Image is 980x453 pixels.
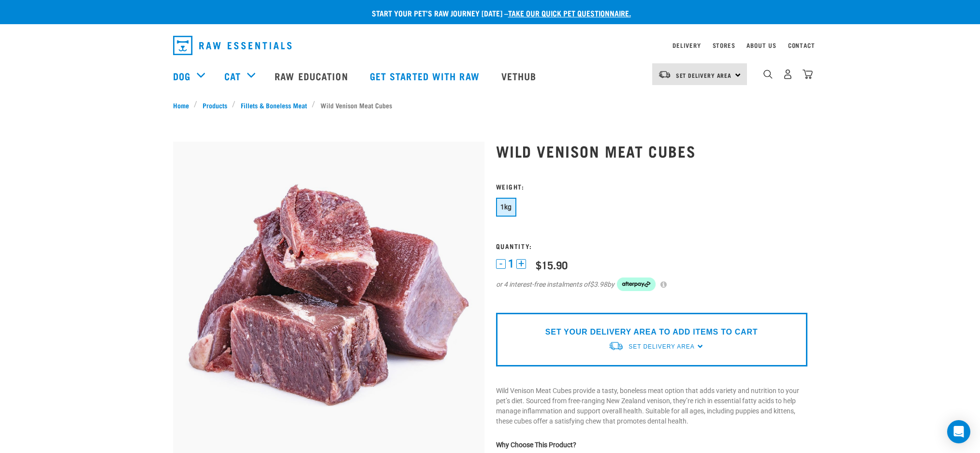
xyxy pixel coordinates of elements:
img: van-moving.png [608,341,624,351]
img: Raw Essentials Logo [173,36,292,55]
span: $3.98 [590,279,607,290]
a: Home [173,100,194,110]
span: Set Delivery Area [676,73,732,77]
h3: Weight: [496,183,807,190]
div: $15.90 [536,259,568,271]
p: Wild Venison Meat Cubes provide a tasty, boneless meat option that adds variety and nutrition to ... [496,386,807,426]
p: SET YOUR DELIVERY AREA TO ADD ITEMS TO CART [545,326,758,338]
span: Set Delivery Area [629,343,694,350]
div: or 4 interest-free instalments of by [496,278,807,291]
button: - [496,259,506,269]
nav: dropdown navigation [165,32,815,59]
div: Open Intercom Messenger [947,420,970,443]
a: Get started with Raw [360,57,492,95]
span: 1 [508,259,514,269]
button: + [516,259,526,269]
span: 1kg [500,203,512,211]
a: Stores [713,44,735,47]
img: user.png [783,69,793,79]
a: Cat [224,69,241,83]
a: Dog [173,69,190,83]
a: Fillets & Boneless Meat [235,100,312,110]
a: Products [197,100,232,110]
button: 1kg [496,198,516,217]
a: take our quick pet questionnaire. [508,11,631,15]
h3: Quantity: [496,242,807,249]
img: van-moving.png [658,70,671,79]
a: Delivery [673,44,701,47]
img: home-icon-1@2x.png [763,70,773,79]
strong: Why Choose This Product? [496,441,576,449]
a: Vethub [492,57,549,95]
h1: Wild Venison Meat Cubes [496,142,807,160]
img: Afterpay [617,278,656,291]
img: home-icon@2x.png [803,69,813,79]
a: About Us [746,44,776,47]
a: Contact [788,44,815,47]
nav: breadcrumbs [173,100,807,110]
a: Raw Education [265,57,360,95]
img: 1181 Wild Venison Meat Cubes Boneless 01 [173,142,484,453]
